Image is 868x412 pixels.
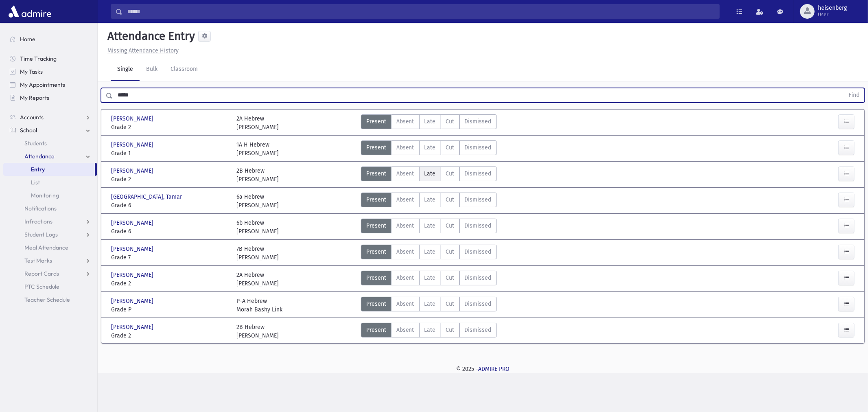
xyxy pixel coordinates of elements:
span: Students [24,140,47,147]
a: Students [3,137,97,150]
span: Dismissed [465,117,492,126]
span: Cut [446,221,455,230]
a: My Reports [3,91,97,104]
span: Absent [396,195,414,204]
span: Dismissed [465,248,492,256]
a: Report Cards [3,267,97,280]
span: Present [366,326,386,334]
span: Test Marks [24,257,52,264]
span: Late [424,195,436,204]
span: Accounts [20,114,44,121]
span: Cut [446,300,455,308]
span: Absent [396,143,414,152]
span: Meal Attendance [24,244,68,251]
span: [PERSON_NAME] [111,323,155,331]
span: PTC Schedule [24,283,59,290]
span: Dismissed [465,274,492,282]
a: ADMIRE PRO [478,366,509,373]
span: Late [424,169,436,178]
span: Present [366,195,386,204]
a: School [3,124,97,137]
span: Present [366,274,386,282]
u: Missing Attendance History [107,47,179,54]
div: AttTypes [361,167,497,184]
div: P-A Hebrew Morah Bashy Link [236,297,282,314]
button: Find [844,88,864,102]
span: Cut [446,117,455,126]
div: 6b Hebrew [PERSON_NAME] [236,219,279,236]
span: User [818,11,847,18]
div: 1A H Hebrew [PERSON_NAME] [236,140,279,158]
span: Late [424,143,436,152]
span: Student Logs [24,231,58,238]
a: Home [3,33,97,46]
span: [PERSON_NAME] [111,297,155,305]
a: Meal Attendance [3,241,97,254]
h5: Attendance Entry [104,29,195,43]
div: AttTypes [361,140,497,158]
span: Dismissed [465,143,492,152]
span: Grade 2 [111,279,228,288]
span: Present [366,221,386,230]
a: Monitoring [3,189,97,202]
a: Accounts [3,111,97,124]
span: Present [366,117,386,126]
input: Search [122,4,719,19]
a: My Appointments [3,78,97,91]
div: 2B Hebrew [PERSON_NAME] [236,167,279,184]
span: Present [366,248,386,256]
span: Grade 1 [111,149,228,158]
span: Absent [396,221,414,230]
div: 7B Hebrew [PERSON_NAME] [236,245,279,262]
span: Late [424,221,436,230]
span: [PERSON_NAME] [111,140,155,149]
span: Dismissed [465,195,492,204]
span: Late [424,117,436,126]
a: Time Tracking [3,52,97,65]
span: Late [424,274,436,282]
span: [PERSON_NAME] [111,271,155,279]
a: Entry [3,163,95,176]
span: heisenberg [818,5,847,11]
div: AttTypes [361,271,497,288]
a: Missing Attendance History [104,47,179,54]
a: Bulk [140,58,164,81]
span: Attendance [24,153,55,160]
span: Grade 2 [111,175,228,184]
span: My Tasks [20,68,43,75]
span: Late [424,326,436,334]
span: Absent [396,248,414,256]
a: Single [111,58,140,81]
a: Classroom [164,58,204,81]
span: Time Tracking [20,55,57,62]
span: Dismissed [465,326,492,334]
span: Home [20,35,35,43]
span: Grade 2 [111,331,228,340]
span: Dismissed [465,300,492,308]
a: Attendance [3,150,97,163]
span: Absent [396,169,414,178]
a: My Tasks [3,65,97,78]
span: Grade 2 [111,123,228,131]
div: 2A Hebrew [PERSON_NAME] [236,271,279,288]
img: AdmirePro [7,3,53,20]
div: 2A Hebrew [PERSON_NAME] [236,114,279,131]
span: [PERSON_NAME] [111,114,155,123]
a: PTC Schedule [3,280,97,293]
span: School [20,127,37,134]
span: Dismissed [465,169,492,178]
span: Cut [446,169,455,178]
a: Test Marks [3,254,97,267]
div: 2B Hebrew [PERSON_NAME] [236,323,279,340]
div: AttTypes [361,297,497,314]
span: Infractions [24,218,52,225]
div: AttTypes [361,114,497,131]
a: Notifications [3,202,97,215]
div: 6a Hebrew [PERSON_NAME] [236,193,279,210]
div: AttTypes [361,193,497,210]
a: List [3,176,97,189]
span: Absent [396,300,414,308]
span: Entry [31,166,45,173]
span: Present [366,143,386,152]
span: Cut [446,143,455,152]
